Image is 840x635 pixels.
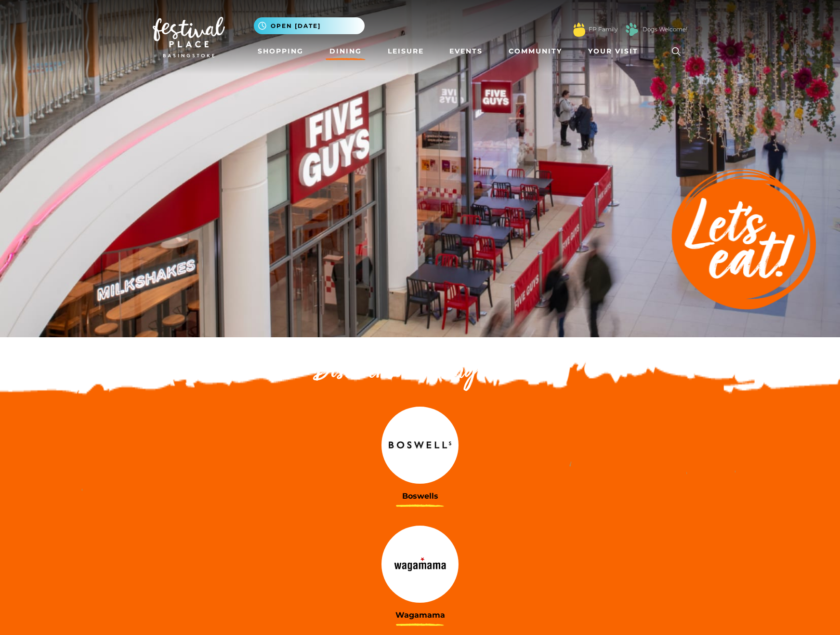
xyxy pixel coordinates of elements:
[505,42,566,60] a: Community
[153,407,687,501] a: Boswells
[153,17,225,57] img: Festival Place Logo
[446,42,486,60] a: Events
[153,526,687,620] a: Wagamama
[254,17,365,34] button: Open [DATE]
[271,22,321,30] span: Open [DATE]
[588,46,638,56] span: Your Visit
[153,610,687,620] h3: Wagamama
[326,42,366,60] a: Dining
[153,491,687,501] h3: Boswells
[254,42,307,60] a: Shopping
[153,357,687,387] h2: Discover something new...
[384,42,428,60] a: Leisure
[589,25,617,34] a: FP Family
[643,25,687,34] a: Dogs Welcome!
[584,42,647,60] a: Your Visit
